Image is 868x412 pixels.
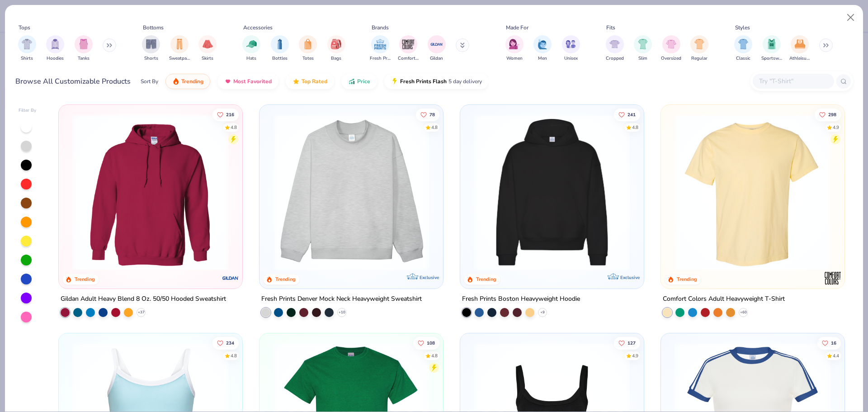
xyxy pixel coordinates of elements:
[217,74,278,89] button: Most Favorited
[165,74,210,89] button: Trending
[231,124,237,131] div: 4.8
[661,35,681,62] div: filter for Oversized
[789,35,810,62] div: filter for Athleisure
[226,341,235,345] span: 234
[138,310,145,315] span: + 37
[469,114,635,270] img: 91acfc32-fd48-4d6b-bdad-a4c1a30ac3fc
[169,55,190,62] span: Sweatpants
[789,35,810,62] button: filter button
[169,35,190,62] button: filter button
[233,78,272,85] span: Most Favorited
[666,39,676,49] img: Oversized Image
[19,24,30,32] div: Tops
[448,76,482,87] span: 5 day delivery
[331,39,341,49] img: Bags Image
[181,78,203,85] span: Trending
[627,112,636,117] span: 241
[761,35,782,62] button: filter button
[620,275,640,280] span: Exclusive
[331,55,341,62] span: Bags
[817,336,841,349] button: Like
[634,35,652,62] div: filter for Slim
[21,55,33,62] span: Shirts
[538,39,547,49] img: Men Image
[175,39,184,49] img: Sweatpants Image
[831,341,836,345] span: 16
[68,114,233,270] img: 01756b78-01f6-4cc6-8d8a-3c30c1a0c8ac
[202,55,213,62] span: Skirts
[606,24,615,32] div: Fits
[327,35,345,62] div: filter for Bags
[373,38,387,51] img: Fresh Prints Image
[61,294,226,305] div: Gildan Adult Heavy Blend 8 Oz. 50/50 Hooded Sweatshirt
[416,108,439,121] button: Like
[370,35,391,62] button: filter button
[398,55,419,62] span: Comfort Colors
[661,35,681,62] button: filter button
[509,39,519,49] img: Women Image
[691,55,708,62] span: Regular
[533,35,552,62] button: filter button
[142,35,160,62] div: filter for Shorts
[75,35,93,62] button: filter button
[538,55,547,62] span: Men
[19,107,37,114] div: Filter By
[566,39,576,49] img: Unisex Image
[246,39,257,49] img: Hats Image
[431,352,438,359] div: 4.8
[275,39,285,49] img: Bottles Image
[246,55,256,62] span: Hats
[734,35,752,62] button: filter button
[261,294,422,305] div: Fresh Prints Denver Mock Neck Heavyweight Sweatshirt
[299,35,317,62] div: filter for Totes
[46,35,64,62] button: filter button
[303,39,313,49] img: Totes Image
[143,24,164,32] div: Bottoms
[391,78,398,85] img: flash.gif
[428,35,446,62] div: filter for Gildan
[761,35,782,62] div: filter for Sportswear
[795,39,805,49] img: Athleisure Image
[198,35,217,62] div: filter for Skirts
[430,38,443,51] img: Gildan Image
[370,55,391,62] span: Fresh Prints
[213,108,239,121] button: Like
[614,108,640,121] button: Like
[420,275,439,280] span: Exclusive
[242,35,260,62] div: filter for Hats
[670,114,835,270] img: 029b8af0-80e6-406f-9fdc-fdf898547912
[384,74,489,89] button: Fresh Prints Flash5 day delivery
[144,55,158,62] span: Shorts
[690,35,708,62] div: filter for Regular
[231,352,237,359] div: 4.8
[606,55,624,62] span: Cropped
[401,38,415,51] img: Comfort Colors Image
[327,35,345,62] button: filter button
[638,39,648,49] img: Slim Image
[272,55,288,62] span: Bottles
[370,35,391,62] div: filter for Fresh Prints
[226,112,235,117] span: 216
[758,76,828,86] input: Try "T-Shirt"
[299,35,317,62] button: filter button
[434,114,599,270] img: a90f7c54-8796-4cb2-9d6e-4e9644cfe0fe
[427,341,435,345] span: 108
[243,24,273,32] div: Accessories
[638,55,647,62] span: Slim
[357,78,370,85] span: Price
[213,336,239,349] button: Like
[18,35,36,62] div: filter for Shirts
[146,39,156,49] img: Shorts Image
[505,35,524,62] div: filter for Women
[47,55,64,62] span: Hoodies
[614,336,640,349] button: Like
[734,35,752,62] div: filter for Classic
[15,76,131,87] div: Browse All Customizable Products
[46,35,64,62] div: filter for Hoodies
[431,124,438,131] div: 4.8
[429,112,435,117] span: 78
[690,35,708,62] button: filter button
[562,35,580,62] button: filter button
[767,39,777,49] img: Sportswear Image
[224,78,231,85] img: most_fav.gif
